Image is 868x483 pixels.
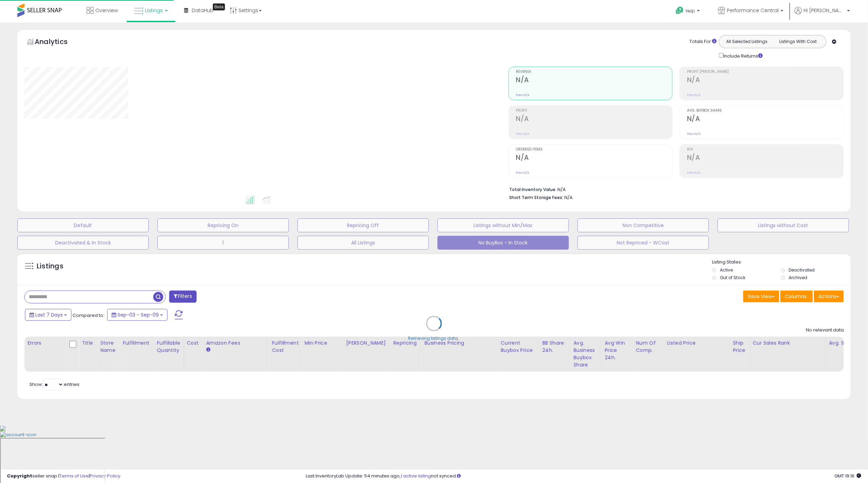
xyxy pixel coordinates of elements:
small: Prev: N/A [687,132,701,136]
b: Total Inventory Value: [510,187,557,192]
button: All Selected Listings [721,37,773,46]
span: Performance Central [727,7,779,14]
small: Prev: N/A [687,171,701,175]
small: Prev: N/A [687,93,701,97]
i: Get Help [675,6,684,15]
button: Listings without Min/Max [437,218,569,232]
div: Tooltip anchor [213,3,225,10]
h5: Analytics [35,37,81,48]
button: Repricing On [157,218,289,232]
span: Ordered Items [516,148,672,152]
div: Include Returns [714,52,771,60]
span: Profit [516,109,672,113]
button: Non Competitive [578,218,709,232]
button: Default [17,218,149,232]
div: Totals For [689,38,717,45]
span: Avg. Buybox Share [687,109,843,113]
button: All Listings [297,236,429,250]
a: Help [670,1,707,23]
span: Profit [PERSON_NAME] [687,70,843,74]
li: N/A [510,185,839,193]
span: Hi [PERSON_NAME] [804,7,845,14]
button: Listings without Cost [718,218,849,232]
span: DataHub [192,7,214,14]
small: Prev: N/A [516,93,530,97]
button: No BuyBox - In Stock [437,236,569,250]
span: N/A [565,194,573,201]
h2: N/A [516,115,672,124]
span: ROI [687,148,843,152]
h2: N/A [687,115,843,124]
h2: N/A [516,76,672,85]
h2: N/A [516,154,672,163]
span: Revenue [516,70,672,74]
button: Not Repriced - WCost [578,236,709,250]
small: Prev: N/A [516,132,530,136]
button: Listings With Cost [772,37,824,46]
span: Listings [145,7,163,14]
div: Retrieving listings data.. [408,336,460,342]
span: Help [686,8,695,14]
h2: N/A [687,154,843,163]
button: Repricing Off [297,218,429,232]
h2: N/A [687,76,843,85]
small: Prev: N/A [516,171,530,175]
b: Short Term Storage Fees: [510,195,564,200]
button: Deactivated & In Stock [17,236,149,250]
span: Overview [95,7,118,14]
a: Hi [PERSON_NAME] [795,7,850,23]
button: 1 [157,236,289,250]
